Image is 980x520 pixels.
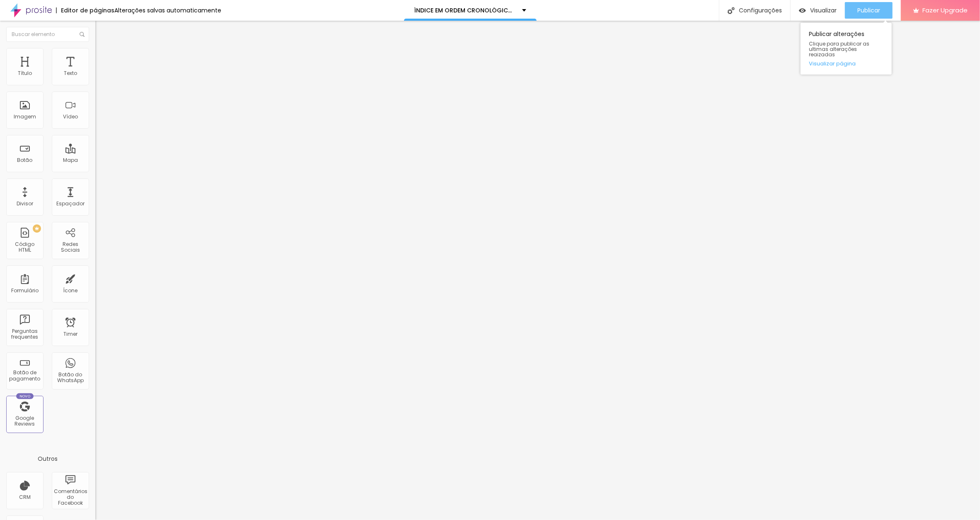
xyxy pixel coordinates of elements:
[8,241,41,253] div: Código HTML
[845,2,893,19] button: Publicar
[54,241,87,253] div: Redes Sociais
[922,7,968,14] span: Fazer Upgrade
[6,27,89,42] input: Buscar elemento
[19,494,31,500] div: CRM
[11,288,39,294] div: Formulário
[80,32,85,37] img: Icone
[8,370,41,382] div: Botão de pagamento
[63,331,77,337] div: Timer
[809,61,883,66] a: Visualizar página
[63,157,78,163] div: Mapa
[64,70,77,76] div: Texto
[810,7,837,14] span: Visualizar
[801,23,892,75] div: Publicar alterações
[857,7,880,14] span: Publicar
[8,328,41,340] div: Perguntas frequentes
[728,7,735,14] img: Icone
[63,114,78,120] div: Vídeo
[8,415,41,427] div: Google Reviews
[56,7,114,13] div: Editor de páginas
[95,21,980,520] iframe: Editor
[54,372,87,384] div: Botão do WhatsApp
[114,7,221,13] div: Alterações salvas automaticamente
[17,157,33,163] div: Botão
[414,7,516,13] p: ÍNDICE EM ORDEM CRONOLÓGICA DOS SONHOS
[63,288,78,294] div: Ícone
[17,201,33,207] div: Divisor
[56,201,85,207] div: Espaçador
[799,7,806,14] img: view-1.svg
[16,393,34,399] div: Novo
[791,2,845,19] button: Visualizar
[14,114,36,120] div: Imagem
[18,70,32,76] div: Título
[809,41,883,58] span: Clique para publicar as ultimas alterações reaizadas
[54,489,87,506] div: Comentários do Facebook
